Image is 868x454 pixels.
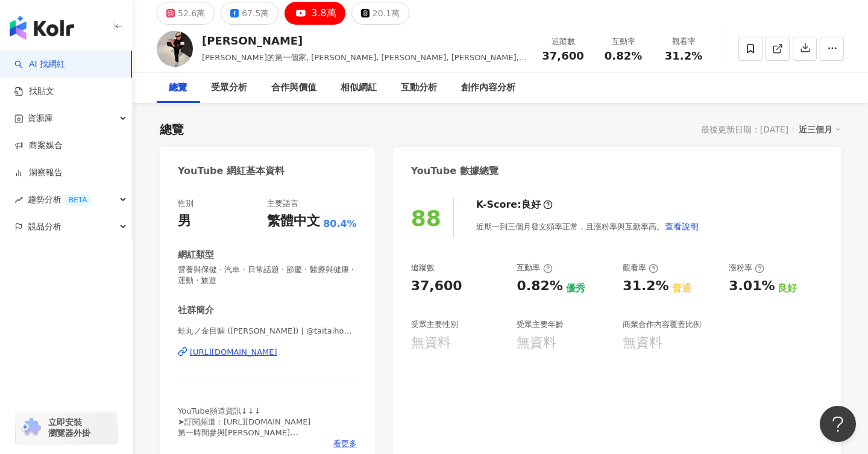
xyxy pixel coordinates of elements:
[540,36,586,48] div: 追蹤數
[19,418,43,437] img: chrome extension
[285,2,345,25] button: 3.8萬
[351,2,409,25] button: 20.1萬
[160,121,184,138] div: 總覽
[178,212,191,231] div: 男
[10,16,74,40] img: logo
[401,81,437,95] div: 互動分析
[28,105,53,132] span: 資源庫
[211,81,247,95] div: 受眾分析
[267,212,320,231] div: 繁體中文
[221,2,278,25] button: 67.5萬
[517,263,552,273] div: 互動率
[517,277,562,296] div: 0.82%
[476,214,699,238] div: 近期一到三個月發文頻率正常，且漲粉率與互動率高。
[169,81,187,95] div: 總覽
[333,438,357,449] span: 看更多
[202,33,527,48] div: [PERSON_NAME]
[178,198,193,209] div: 性別
[341,81,377,95] div: 相似網紅
[665,222,699,231] span: 查看說明
[664,214,699,238] button: 查看說明
[411,319,458,330] div: 受眾主要性別
[521,198,541,211] div: 良好
[271,81,316,95] div: 合作與價值
[411,334,451,352] div: 無資料
[157,31,193,67] img: KOL Avatar
[157,2,215,25] button: 52.6萬
[323,217,357,231] span: 80.4%
[623,277,668,296] div: 31.2%
[178,326,357,337] span: 蛙丸ノ金目鯛 ([PERSON_NAME]) | @taitaihome | UCX4qvNjfTcHi0jl4zTjJr3Q
[411,263,435,273] div: 追蹤數
[778,282,797,295] div: 良好
[14,196,23,204] span: rise
[820,406,856,442] iframe: Help Scout Beacon - Open
[411,206,441,231] div: 88
[799,122,841,137] div: 近三個月
[178,5,205,22] div: 52.6萬
[566,282,585,295] div: 優秀
[411,164,498,178] div: YouTube 數據總覽
[729,263,764,273] div: 漲粉率
[14,58,65,70] a: searchAI 找網紅
[16,411,117,444] a: chrome extension立即安裝 瀏覽器外掛
[665,50,702,62] span: 31.2%
[178,347,357,358] a: [URL][DOMAIN_NAME]
[701,125,788,134] div: 最後更新日期：[DATE]
[672,282,691,295] div: 普通
[190,347,277,358] div: [URL][DOMAIN_NAME]
[373,5,400,22] div: 20.1萬
[178,304,214,317] div: 社群簡介
[517,319,564,330] div: 受眾主要年齡
[64,194,92,206] div: BETA
[461,81,515,95] div: 創作內容分析
[178,264,357,286] span: 營養與保健 · 汽車 · 日常話題 · 節慶 · 醫療與健康 · 運動 · 旅遊
[623,263,658,273] div: 觀看率
[542,49,583,62] span: 37,600
[661,36,706,48] div: 觀看率
[476,198,553,211] div: K-Score :
[623,334,662,352] div: 無資料
[14,86,54,98] a: 找貼文
[517,334,556,352] div: 無資料
[729,277,775,296] div: 3.01%
[242,5,269,22] div: 67.5萬
[28,213,61,240] span: 競品分析
[411,277,462,296] div: 37,600
[600,36,646,48] div: 互動率
[605,50,642,62] span: 0.82%
[48,417,90,438] span: 立即安裝 瀏覽器外掛
[28,186,92,213] span: 趨勢分析
[202,53,527,74] span: [PERSON_NAME]的第一個家, [PERSON_NAME], [PERSON_NAME], [PERSON_NAME], [PERSON_NAME], [PERSON_NAME], 月曜1起玩
[14,140,63,152] a: 商案媒合
[178,249,214,261] div: 網紅類型
[267,198,298,209] div: 主要語言
[178,164,285,178] div: YouTube 網紅基本資料
[623,319,701,330] div: 商業合作內容覆蓋比例
[311,5,336,22] div: 3.8萬
[14,167,63,179] a: 洞察報告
